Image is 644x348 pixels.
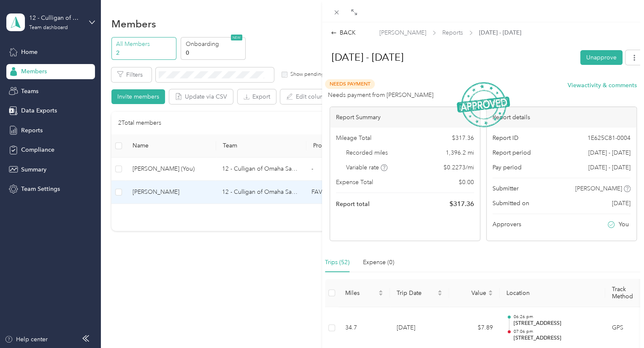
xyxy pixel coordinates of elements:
span: Approvers [492,220,521,229]
span: Expense Total [336,178,373,187]
span: Value [456,289,486,297]
div: Expense (0) [363,258,394,267]
img: ApprovedStamp [457,82,510,127]
span: You [619,220,629,229]
span: $ 0.2273 / mi [444,163,474,172]
span: Needs Payment [325,79,375,89]
p: 07:06 pm [513,329,598,335]
span: 1E625C81-0004 [587,134,630,142]
span: [DATE] - [DATE] [588,163,630,172]
span: 1,396.2 mi [446,148,474,157]
span: [PERSON_NAME] [575,184,622,193]
span: [DATE] - [DATE] [479,28,521,37]
th: Miles [338,279,390,307]
button: Viewactivity & comments [568,81,637,90]
span: Report total [336,200,370,209]
h1: Aug 1 - 31, 2025 [323,47,574,67]
span: Recorded miles [346,148,388,157]
span: Mileage Total [336,134,371,142]
span: caret-down [378,292,383,297]
span: $ 317.36 [449,199,474,209]
span: Reports [442,28,463,37]
span: caret-down [488,292,493,297]
span: Report period [492,148,531,157]
th: Value [449,279,500,307]
span: Submitter [492,184,519,193]
span: [DATE] [612,199,630,208]
span: [DATE] - [DATE] [588,148,630,157]
span: Needs payment from [PERSON_NAME] [328,91,433,99]
p: 06:26 pm [513,314,598,320]
span: caret-up [378,289,383,294]
span: $ 317.36 [452,134,474,142]
div: BACK [331,28,356,37]
span: Variable rate [346,163,387,172]
span: Pay period [492,163,522,172]
div: Trips (52) [325,258,349,267]
p: [STREET_ADDRESS] [513,320,598,327]
span: caret-up [488,289,493,294]
div: Report details [487,107,636,128]
span: $ 0.00 [459,178,474,187]
th: Trip Date [390,279,449,307]
p: [STREET_ADDRESS] [513,335,598,342]
span: Submitted on [492,199,529,208]
span: caret-down [437,292,442,297]
span: [PERSON_NAME] [379,28,426,37]
span: Trip Date [397,289,436,297]
span: caret-up [437,289,442,294]
span: Report ID [492,134,519,142]
button: Unapprove [580,50,622,65]
th: Location [500,279,605,307]
div: Report Summary [330,107,480,128]
span: Miles [345,289,376,297]
iframe: Everlance-gr Chat Button Frame [597,301,644,348]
